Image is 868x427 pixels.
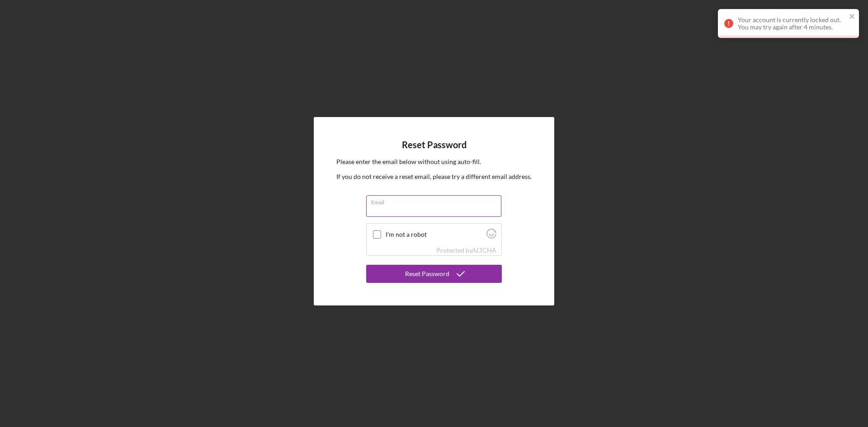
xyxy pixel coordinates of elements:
[738,16,846,31] div: Your account is currently locked out. You may try again after 4 minutes.
[336,172,532,182] p: If you do not receive a reset email, please try a different email address.
[486,232,496,240] a: Visit Altcha.org
[436,247,496,254] div: Protected by
[366,265,502,283] button: Reset Password
[386,231,484,238] label: I'm not a robot
[402,140,467,150] h4: Reset Password
[472,246,496,254] a: Visit Altcha.org
[405,265,449,283] div: Reset Password
[371,196,501,206] label: Email
[336,157,532,167] p: Please enter the email below without using auto-fill.
[849,13,855,21] button: close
